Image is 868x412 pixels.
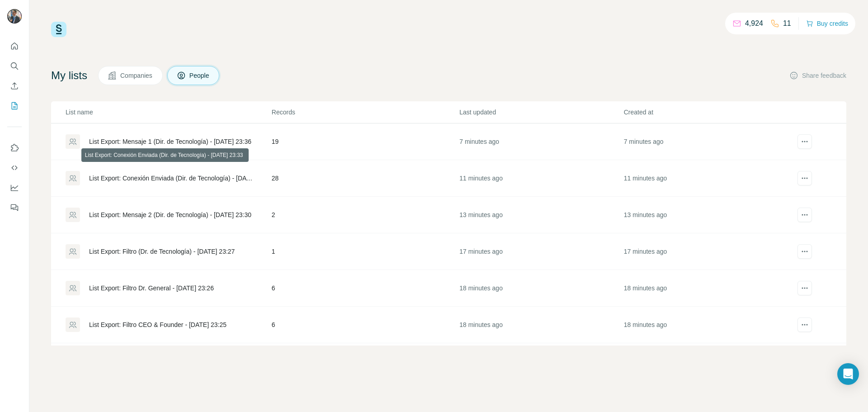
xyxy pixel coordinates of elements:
button: Share feedback [789,71,846,80]
td: 18 minutes ago [459,307,623,343]
button: actions [797,208,812,222]
td: 22 minutes ago [623,343,788,380]
td: 19 [271,123,459,160]
button: Dashboard [7,180,22,196]
td: 11 [271,343,459,380]
td: 1 [271,233,459,270]
button: actions [797,244,812,259]
button: Use Surfe API [7,160,22,176]
td: 7 minutes ago [623,123,788,160]
button: actions [797,134,812,149]
td: 6 [271,307,459,343]
div: List Export: Filtro CEO & Founder - [DATE] 23:25 [89,320,226,329]
div: List Export: Mensaje 2 (Dir. de Tecnología) - [DATE] 23:30 [89,210,251,219]
p: Records [272,108,458,117]
td: 17 minutes ago [459,233,623,270]
img: Avatar [7,9,22,24]
button: actions [797,171,812,185]
span: Companies [120,71,153,80]
td: 18 minutes ago [459,270,623,307]
p: List name [66,108,271,117]
td: 22 minutes ago [459,343,623,380]
span: People [189,71,210,80]
td: 28 [271,160,459,197]
button: Quick start [7,38,22,54]
td: 13 minutes ago [623,197,788,233]
p: Created at [624,108,787,117]
button: Use Surfe on LinkedIn [7,140,22,156]
td: 2 [271,197,459,233]
button: Enrich CSV [7,78,22,94]
td: 17 minutes ago [623,233,788,270]
button: Feedback [7,199,22,216]
button: Buy credits [806,17,848,30]
button: Search [7,58,22,74]
p: 4,924 [745,18,763,29]
div: Open Intercom Messenger [837,363,859,385]
td: 18 minutes ago [623,307,788,343]
p: Last updated [459,108,623,117]
td: 7 minutes ago [459,123,623,160]
div: List Export: Filtro (Dr. de Tecnología) - [DATE] 23:27 [89,247,235,256]
img: Surfe Logo [51,22,66,37]
div: List Export: Conexión Enviada (Dir. de Tecnología) - [DATE] 23:33 [89,174,256,183]
td: 11 minutes ago [459,160,623,197]
td: 11 minutes ago [623,160,788,197]
button: actions [797,281,812,295]
button: My lists [7,98,22,114]
p: 11 [783,18,791,29]
td: 13 minutes ago [459,197,623,233]
div: List Export: Mensaje 1 (Dir. de Tecnología) - [DATE] 23:36 [89,137,251,146]
td: 18 minutes ago [623,270,788,307]
td: 6 [271,270,459,307]
button: actions [797,317,812,332]
h4: My lists [51,68,87,83]
div: List Export: Filtro Dr. General - [DATE] 23:26 [89,284,214,293]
